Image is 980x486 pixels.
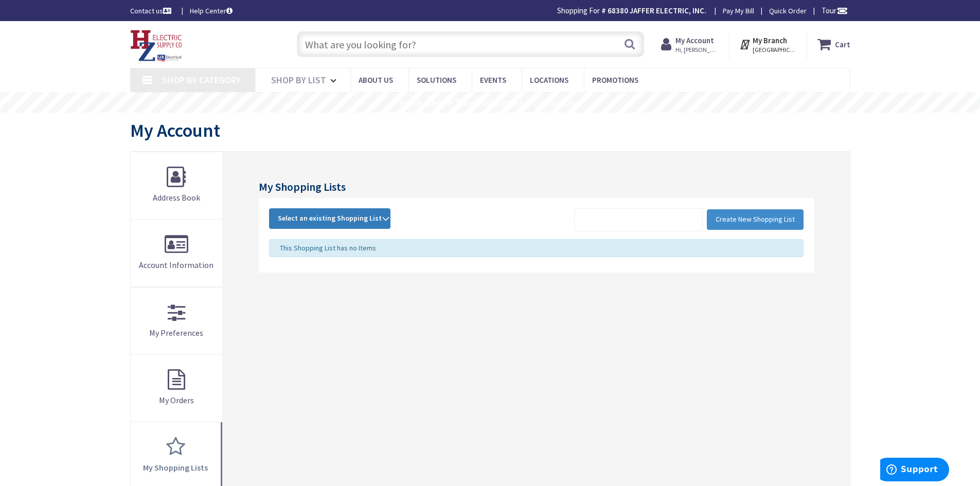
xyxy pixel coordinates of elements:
[880,458,949,483] iframe: Opens a widget where you can find more information
[162,74,241,86] span: Shop By Category
[601,6,606,15] strong: #
[131,152,223,219] a: Address Book
[130,30,183,62] img: HZ Electric Supply
[417,75,456,85] span: Solutions
[400,97,582,109] rs-layer: Free Same Day Pickup at 8 Locations
[149,328,203,338] span: My Preferences
[661,35,719,53] a: My Account Hi, [PERSON_NAME]
[139,260,213,270] span: Account Information
[359,75,393,85] span: About Us
[131,355,223,422] a: My Orders
[131,220,223,286] a: Account Information
[608,6,706,15] strong: 68380 JAFFER ELECTRIC, INC.
[131,287,223,354] a: My Preferences
[675,35,714,45] strong: My Account
[269,208,390,229] button: Select an existing Shopping List
[280,243,376,253] span: This Shopping List has no Items
[159,395,194,405] span: My Orders
[769,6,807,16] a: Quick Order
[153,192,200,203] span: Address Book
[675,46,719,54] span: Hi, [PERSON_NAME]
[297,31,644,57] input: What are you looking for?
[723,6,754,16] a: Pay My Bill
[271,74,326,86] span: Shop By List
[530,75,568,85] span: Locations
[190,6,233,16] a: Help Center
[143,462,208,473] span: My Shopping Lists
[130,6,173,16] a: Contact us
[753,35,787,45] strong: My Branch
[822,6,848,15] span: Tour
[259,181,813,193] h4: My Shopping Lists
[130,119,220,142] span: My Account
[480,75,506,85] span: Events
[739,35,796,53] div: My Branch [GEOGRAPHIC_DATA], [GEOGRAPHIC_DATA]
[278,213,382,223] span: Select an existing Shopping List
[716,214,795,224] span: Create New Shopping List
[835,35,850,53] strong: Cart
[592,75,638,85] span: Promotions
[707,209,804,230] button: Create New Shopping List
[817,35,850,53] a: Cart
[557,6,600,15] span: Shopping For
[753,46,796,54] span: [GEOGRAPHIC_DATA], [GEOGRAPHIC_DATA]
